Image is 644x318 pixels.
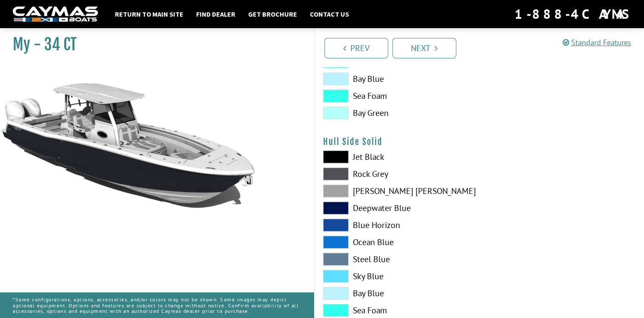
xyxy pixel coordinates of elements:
p: *Some configurations, options, accessories, and/or colors may not be shown. Some images may depic... [13,292,301,318]
a: Return to main site [111,9,188,20]
label: Sky Blue [323,270,471,283]
div: 1-888-4CAYMAS [515,5,631,23]
label: Sea Foam [323,90,471,102]
label: Rock Grey [323,168,471,180]
label: Bay Blue [323,287,471,300]
label: [PERSON_NAME] [PERSON_NAME] [323,185,471,197]
a: Next [392,38,456,58]
a: Get Brochure [244,9,301,20]
a: Contact Us [306,9,353,20]
img: white-logo-c9c8dbefe5ff5ceceb0f0178aa75bf4bb51f6bca0971e226c86eb53dfe498488.png [13,6,98,22]
a: Standard Features [563,38,631,47]
label: Blue Horizon [323,219,471,231]
label: Bay Green [323,107,471,119]
label: Steel Blue [323,253,471,266]
label: Jet Black [323,150,471,163]
label: Sea Foam [323,304,471,317]
a: Find Dealer [192,9,240,20]
label: Bay Blue [323,72,471,85]
label: Deepwater Blue [323,202,471,214]
label: Ocean Blue [323,236,471,249]
h1: My - 34 CT [13,35,292,54]
h4: Hull Side Solid [323,136,636,147]
a: Prev [324,38,388,58]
